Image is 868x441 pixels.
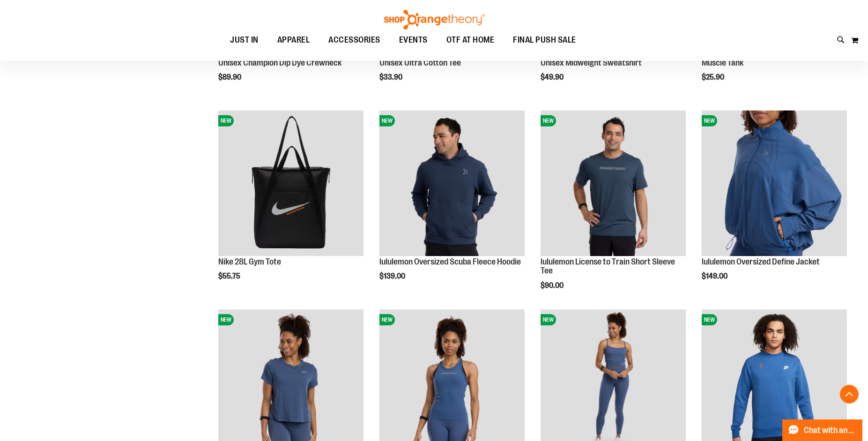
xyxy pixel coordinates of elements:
a: Nike 28L Gym ToteNEW [218,110,364,257]
span: NEW [541,314,556,325]
span: $25.90 [702,73,726,81]
a: ACCESSORIES [319,29,390,51]
a: lululemon License to Train Short Sleeve TeeNEW [541,110,686,257]
div: product [375,106,529,304]
span: NEW [218,314,234,325]
span: NEW [218,115,234,126]
a: APPAREL [268,29,319,51]
span: $90.00 [541,281,565,290]
a: lululemon Oversized Scuba Fleece HoodieNEW [379,110,525,257]
button: Back To Top [840,385,859,404]
span: $139.00 [379,272,407,280]
a: EVENTS [390,29,437,51]
span: $149.00 [702,272,729,280]
button: Chat with an Expert [782,419,863,441]
span: FINAL PUSH SALE [513,29,576,51]
img: Shop Orangetheory [383,10,486,29]
span: $33.90 [379,73,404,81]
a: Unisex Champion Dip Dye Crewneck [218,58,341,67]
span: NEW [379,115,395,126]
a: lululemon Oversized Define JacketNEW [702,110,847,257]
div: product [214,106,368,304]
a: Unisex Midweight Sweatshirt [541,58,642,67]
span: $89.90 [218,73,243,81]
span: NEW [541,115,556,126]
span: NEW [702,115,717,126]
span: APPAREL [277,29,310,51]
a: OTF AT HOME [437,29,504,51]
a: lululemon Oversized Define Jacket [702,257,820,266]
a: lululemon Oversized Scuba Fleece Hoodie [379,257,521,266]
a: JUST IN [221,29,268,51]
span: $55.75 [218,272,242,280]
img: lululemon License to Train Short Sleeve Tee [541,110,686,256]
a: lululemon License to Train Short Sleeve Tee [541,257,675,276]
a: Muscle Tank [702,58,743,67]
img: lululemon Oversized Define Jacket [702,110,847,256]
span: NEW [379,314,395,325]
div: product [536,106,690,314]
span: Chat with an Expert [804,426,857,435]
span: $49.90 [541,73,565,81]
a: FINAL PUSH SALE [504,29,586,51]
a: Unisex Ultra Cotton Tee [379,58,461,67]
img: Nike 28L Gym Tote [218,110,364,256]
div: product [697,106,852,304]
span: OTF AT HOME [446,29,495,51]
span: JUST IN [230,29,259,51]
span: NEW [702,314,717,325]
span: ACCESSORIES [328,29,380,51]
a: Nike 28L Gym Tote [218,257,281,266]
img: lululemon Oversized Scuba Fleece Hoodie [379,110,525,256]
span: EVENTS [399,29,428,51]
